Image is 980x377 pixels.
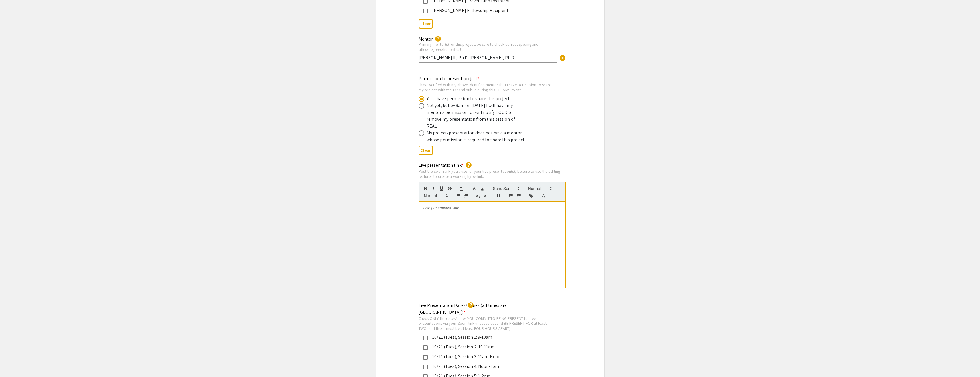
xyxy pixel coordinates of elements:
mat-icon: help [435,35,442,42]
div: Not yet, but by 9am on [DATE] I will have my mentor's permission, or will notify HOUR to remove m... [427,102,527,130]
button: Clear [419,19,433,29]
input: Type Here [419,55,557,61]
div: 10/21 (Tues), Session 3: 11am-Noon [428,353,548,360]
div: Post the Zoom link you'll use for your live presentation(s); be sure to use the editing features ... [419,169,566,179]
span: cancel [559,55,566,61]
mat-label: Live Presentation Dates/Times (all times are [GEOGRAPHIC_DATA]): [419,302,507,315]
mat-icon: help [467,302,474,309]
button: Clear [419,146,433,155]
mat-label: Mentor [419,36,433,42]
div: I have verified with my above identified mentor that I have permission to share my project with t... [419,82,553,92]
div: 10/21 (Tues), Session 1: 9-10am [428,334,548,341]
div: Check ONLY the dates/times YOU COMMIT TO BEING PRESENT for live presentations via your Zoom link ... [419,316,553,331]
div: 10/21 (Tues), Session 2: 10-11am [428,344,548,350]
mat-label: Live presentation link [419,162,464,168]
mat-icon: help [465,162,472,168]
iframe: Chat [4,351,24,373]
div: Yes, I have permission to share this project. [427,95,511,102]
div: 10/21 (Tues), Session 4: Noon-1pm [428,363,548,370]
div: [PERSON_NAME] Fellowship Recipient [428,7,548,14]
button: Clear [557,52,568,64]
div: Primary mentor(s) for this project; be sure to check correct spelling and titles/degrees/honorifics! [419,42,557,52]
mat-label: Permission to present project [419,76,480,82]
div: My project/presentation does not have a mentor whose permission is required to share this project. [427,130,527,143]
